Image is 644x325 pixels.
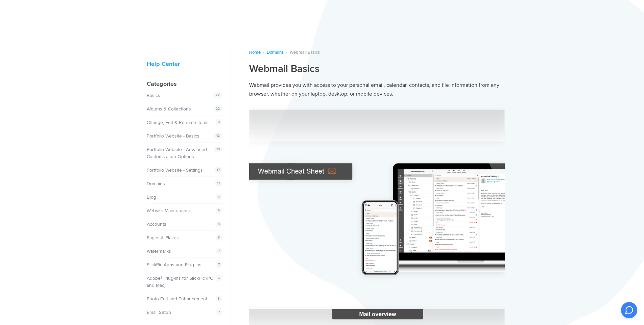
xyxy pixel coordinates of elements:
[216,309,222,316] span: 7
[215,275,222,281] span: 6
[147,208,191,214] a: Website Maintenance
[147,275,213,288] a: Adobe® Plug-Ins for SlickPic (PC and Mac)
[147,93,160,98] a: Basics
[213,92,222,99] span: 22
[147,235,179,241] a: Pages & Places
[214,132,222,139] span: 12
[214,167,222,173] span: 17
[147,167,203,173] a: Portfolio Website - Settings
[147,181,165,186] a: Domains
[147,262,201,268] a: SlickPic Apps and Plug-ins
[147,309,171,315] a: Email Setup
[263,50,264,55] span: /
[147,221,166,227] a: Accounts
[215,180,222,187] span: 11
[216,261,222,268] span: 7
[147,79,224,89] h4: Categories
[147,60,180,68] a: Help Center
[147,296,207,302] a: Photo Edit and Enhancement
[249,62,505,75] h1: Webmail Basics
[147,106,191,112] a: Albums & Collections
[147,194,156,200] a: Blog
[215,221,222,227] span: 8
[249,81,505,99] p: Webmail provides you with access to your personal email, calendar, contacts, and file information...
[147,133,199,139] a: Portfolio Website - Basics
[215,207,222,214] span: 4
[249,50,261,55] a: Home
[286,50,287,55] span: /
[216,248,222,254] span: 7
[215,119,222,126] span: 9
[147,147,207,159] a: Portfolio Website - Advanced Customization Options
[215,234,222,241] span: 8
[215,295,222,302] span: 3
[215,194,222,200] span: 4
[214,146,222,153] span: 10
[213,105,222,112] span: 22
[147,248,171,254] a: Watermarks
[147,120,209,125] a: Change, Edit & Rename Items
[290,50,320,55] span: Webmail Basics
[267,50,284,55] a: Domains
